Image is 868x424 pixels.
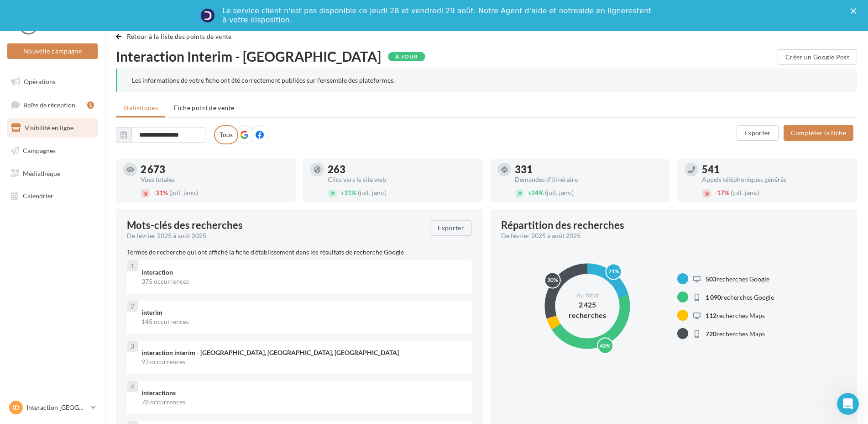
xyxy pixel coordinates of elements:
[153,189,156,196] span: -
[715,189,717,196] span: -
[116,49,381,63] span: Interaction Interim - [GEOGRAPHIC_DATA]
[706,275,716,283] span: 503
[702,164,850,175] div: 541
[706,330,765,338] span: recherches Maps
[545,189,574,196] span: (juil.-janv.)
[7,399,98,416] a: ID Interaction [GEOGRAPHIC_DATA]
[528,189,544,196] span: 24%
[706,293,721,301] span: 1 090
[5,118,99,138] a: Visibilité en ligne
[837,393,859,415] iframe: Intercom live chat
[127,381,138,392] div: 4
[501,220,624,230] div: Répartition des recherches
[141,176,288,183] div: Vues totales
[169,189,198,196] span: (juil.-janv.)
[214,125,238,144] label: Tous
[116,31,235,42] button: Retour à la liste des points de vente
[515,176,663,183] div: Demandes d'itinéraire
[23,169,60,177] span: Médiathèque
[731,189,759,196] span: (juil.-janv.)
[5,95,99,115] a: Boîte de réception1
[515,164,663,175] div: 331
[328,164,476,175] div: 263
[5,186,99,206] a: Calendrier
[13,403,19,412] span: ID
[127,301,138,312] div: 2
[578,6,625,15] a: aide en ligne
[528,189,531,196] span: +
[141,348,465,357] div: interaction interim - [GEOGRAPHIC_DATA], [GEOGRAPHIC_DATA], [GEOGRAPHIC_DATA]
[141,164,288,175] div: 2 673
[340,189,344,196] span: +
[778,49,857,65] button: Créer un Google Post
[127,32,232,40] span: Retour à la liste des points de vente
[340,189,356,196] span: 31%
[141,357,465,366] div: 93 occurrences
[5,141,99,160] a: Campagnes
[127,248,472,257] p: Termes de recherche qui ont affiché la fiche d'établissement dans les résultats de recherche Google
[702,176,850,183] div: Appels téléphoniques générés
[141,388,465,397] div: interactions
[5,72,99,91] a: Opérations
[24,78,56,85] span: Opérations
[358,189,387,196] span: (juil.-janv.)
[127,341,138,352] div: 3
[430,220,472,236] button: Exporter
[23,192,53,200] span: Calendrier
[222,6,653,25] div: Le service client n'est pas disponible ce jeudi 28 et vendredi 29 août. Notre Agent d'aide et not...
[132,76,842,85] div: Les informations de votre fiche ont été correctement publiées sur l’ensemble des plateformes.
[141,397,465,407] div: 78 occurrences
[784,125,853,141] button: Compléter la fiche
[23,147,56,154] span: Campagnes
[706,330,716,338] span: 720
[127,231,423,240] div: De février 2025 à août 2025
[706,275,769,283] span: recherches Google
[26,403,87,412] p: Interaction [GEOGRAPHIC_DATA]
[127,220,243,230] span: Mots-clés des recherches
[141,308,465,317] div: interim
[87,101,94,109] div: 1
[706,312,716,319] span: 112
[23,101,75,108] span: Boîte de réception
[715,189,729,196] span: 17%
[328,176,476,183] div: Clics vers le site web
[127,260,138,271] div: 1
[5,164,99,183] a: Médiathèque
[780,128,857,136] a: Compléter la fiche
[174,104,234,111] span: Fiche point de vente
[706,312,765,319] span: recherches Maps
[141,277,465,286] div: 375 occurrences
[200,8,215,23] img: Profile image for Service-Client
[141,317,465,326] div: 145 occurrences
[153,189,168,196] span: 31%
[706,293,774,301] span: recherches Google
[388,52,425,61] div: À jour
[737,125,779,141] button: Exporter
[851,8,860,14] div: Fermer
[7,43,98,59] button: Nouvelle campagne
[25,124,73,132] span: Visibilité en ligne
[501,231,839,240] div: De février 2025 à août 2025
[141,268,465,277] div: interaction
